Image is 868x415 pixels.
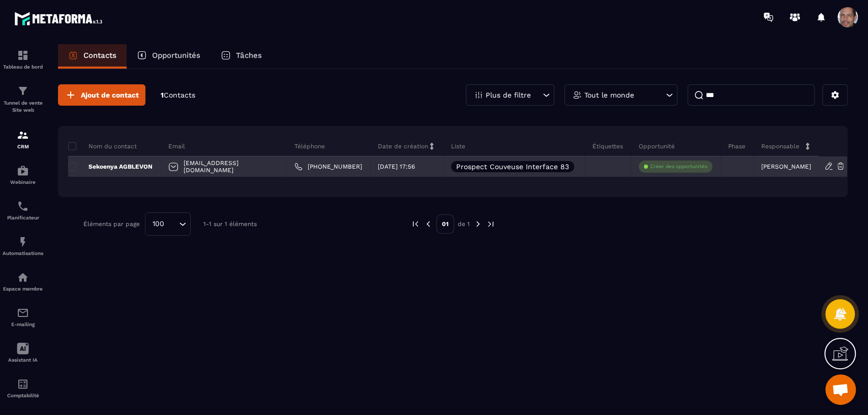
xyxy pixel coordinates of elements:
[451,142,465,150] p: Liste
[378,142,428,150] p: Date de création
[58,44,127,69] a: Contacts
[17,307,29,319] img: email
[3,121,43,157] a: formationformationCRM
[211,44,272,69] a: Tâches
[473,219,483,229] img: next
[486,219,495,229] img: next
[203,220,257,228] p: 1-1 sur 1 éléments
[152,51,200,60] p: Opportunités
[168,142,185,150] p: Email
[592,142,623,150] p: Étiquettes
[3,335,43,370] a: Assistant IA
[68,163,153,171] p: Sekoenya AGBLEVON
[3,299,43,335] a: emailemailE-mailing
[411,219,420,229] img: prev
[3,77,43,121] a: formationformationTunnel de vente Site web
[3,322,43,327] p: E-mailing
[3,286,43,292] p: Espace membre
[236,51,262,60] p: Tâches
[3,42,43,77] a: formationformationTableau de bord
[145,212,191,236] div: Search for option
[3,100,43,114] p: Tunnel de vente Site web
[17,271,29,283] img: automations
[149,218,168,230] span: 100
[294,163,362,171] a: [PHONE_NUMBER]
[458,220,470,228] p: de 1
[294,142,325,150] p: Téléphone
[161,90,195,100] p: 1
[83,220,140,228] p: Éléments par page
[3,370,43,406] a: accountantaccountantComptabilité
[436,214,454,234] p: 01
[17,49,29,61] img: formation
[3,357,43,363] p: Assistant IA
[650,163,707,170] p: Créer des opportunités
[3,215,43,220] p: Planificateur
[3,250,43,256] p: Automatisations
[3,144,43,149] p: CRM
[486,91,531,99] p: Plus de filtre
[164,91,195,99] span: Contacts
[17,378,29,390] img: accountant
[456,163,569,170] p: Prospect Couveuse Interface 83
[17,85,29,97] img: formation
[17,200,29,212] img: scheduler
[81,90,139,100] span: Ajout de contact
[3,193,43,228] a: schedulerschedulerPlanificateur
[3,64,43,70] p: Tableau de bord
[761,163,811,170] p: [PERSON_NAME]
[17,236,29,248] img: automations
[639,142,675,150] p: Opportunité
[761,142,799,150] p: Responsable
[14,9,106,28] img: logo
[68,142,137,150] p: Nom du contact
[378,163,415,170] p: [DATE] 17:56
[83,51,116,60] p: Contacts
[825,374,856,405] div: Ouvrir le chat
[728,142,745,150] p: Phase
[584,91,634,99] p: Tout le monde
[127,44,211,69] a: Opportunités
[17,129,29,141] img: formation
[3,228,43,264] a: automationsautomationsAutomatisations
[58,84,145,106] button: Ajout de contact
[3,157,43,193] a: automationsautomationsWebinaire
[3,264,43,299] a: automationsautomationsEspace membre
[3,179,43,185] p: Webinaire
[3,393,43,398] p: Comptabilité
[168,218,176,230] input: Search for option
[424,219,433,229] img: prev
[17,165,29,177] img: automations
